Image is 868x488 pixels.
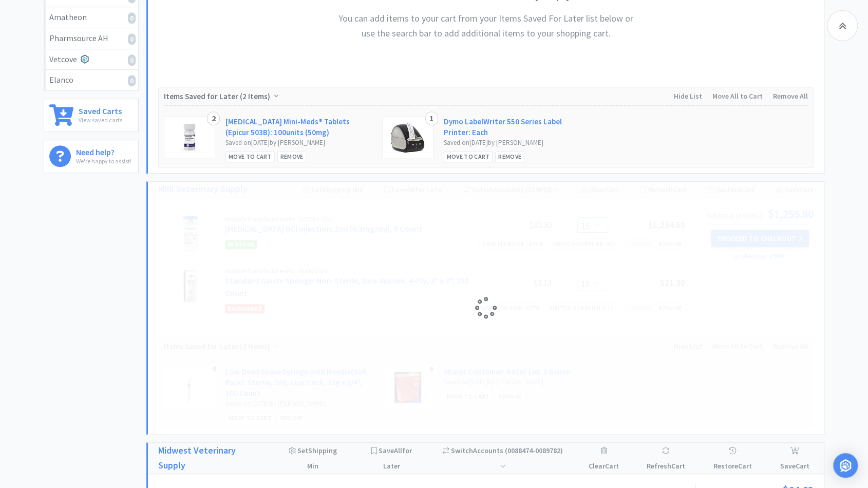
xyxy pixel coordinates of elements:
[225,151,275,162] div: Move to Cart
[586,443,622,474] div: Clear
[444,138,590,148] div: Saved on [DATE] by [PERSON_NAME]
[128,75,136,86] i: 0
[776,443,814,474] div: Save
[284,443,343,474] div: Shipping Min
[277,151,307,162] div: Remove
[451,446,473,455] span: Switch
[332,11,640,41] h4: You can add items to your cart from your Items Saved For Later list below or use the search bar t...
[379,446,412,471] span: Save for Later
[394,446,402,455] span: All
[671,461,685,471] span: Cart
[500,446,563,471] span: ( 0088474-0089782 )
[796,461,809,471] span: Cart
[44,99,139,132] a: Saved CartsView saved carts
[49,73,133,87] div: Elanco
[164,91,273,101] span: Items Saved for Later ( )
[174,122,205,153] img: 58cdac16b4404985aed386ba5e4d71fe_739159.png
[643,443,689,474] div: Refresh
[158,443,263,473] a: Midwest Veterinary Supply
[605,461,619,471] span: Cart
[76,156,131,166] p: We're happy to assist!
[738,461,751,471] span: Cart
[44,49,138,70] a: Vetcove0
[44,28,138,49] a: Pharmsource AH0
[44,7,138,28] a: Amatheon0
[49,53,133,66] div: Vetcove
[44,70,138,90] a: Elanco0
[79,104,122,115] h6: Saved Carts
[444,116,590,138] a: Dymo LabelWriter 550 Series Label Printer: Each
[128,33,136,45] i: 0
[709,443,755,474] div: Restore
[441,443,564,474] div: Accounts
[674,91,702,101] span: Hide List
[128,12,136,24] i: 0
[773,91,808,101] span: Remove All
[49,11,133,24] div: Amatheon
[712,91,763,101] span: Move All to Cart
[495,151,524,162] div: Remove
[833,453,858,478] div: Open Intercom Messenger
[242,91,268,101] span: 2 Items
[391,122,424,153] img: f926a34c14a347d5af941e60fc9d033a_488765.png
[444,151,493,162] div: Move to Cart
[128,54,136,66] i: 0
[225,138,372,148] div: Saved on [DATE] by [PERSON_NAME]
[297,446,308,455] span: Set
[425,111,438,126] div: 1
[225,116,372,138] a: [MEDICAL_DATA] Mini-Meds® Tablets (Epicur 503B): 100units (50mg)
[207,111,220,126] div: 2
[76,145,131,156] h6: Need help?
[79,115,122,125] p: View saved carts
[49,32,133,45] div: Pharmsource AH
